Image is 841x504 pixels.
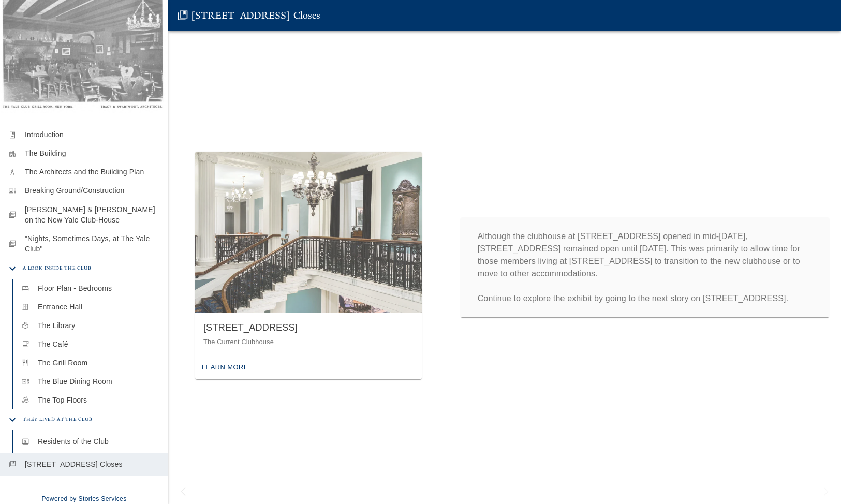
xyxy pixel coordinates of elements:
span: gallery_thumbnail [21,377,29,386]
span: They Lived at the Club [23,415,93,424]
span: photo_album [8,131,17,139]
div: Entrance Hall [13,298,168,316]
p: The Building [25,148,160,158]
p: The Café [38,339,160,349]
div: Floor Plan - Bedrooms [13,279,168,298]
h6: [STREET_ADDRESS] Closes [191,10,320,21]
p: Although the clubhouse at [STREET_ADDRESS] opened in mid-[DATE], [STREET_ADDRESS] remained open u... [478,230,812,305]
p: [PERSON_NAME] & [PERSON_NAME] on the New Yale Club-House [25,204,160,225]
div: The Library [13,316,168,335]
span: contacts [21,437,29,446]
p: [STREET_ADDRESS] Closes [25,459,160,469]
span: local_library [21,321,29,330]
p: The Blue Dining Room [38,376,160,387]
p: The Current Clubhouse [203,337,414,347]
img: 50 Vanderbilt Avenue [195,152,422,314]
div: [STREET_ADDRESS] [203,321,414,334]
div: The Blue Dining Room [13,372,168,391]
span: gallery_thumbnail [8,187,17,195]
div: Learn More [199,360,251,376]
p: "Nights, Sometimes Days, at The Yale Club" [25,233,160,254]
div: Residents of the Club [13,430,168,453]
p: The Architects and the Building Plan [25,167,160,177]
p: Introduction [25,129,160,140]
p: The Top Floors [38,395,160,405]
span: architecture [8,168,17,176]
p: The Library [38,320,160,331]
span: picture_as_pdf [8,240,17,248]
span: restaurant [21,359,29,367]
span: playing_cards [21,396,29,404]
div: The Café [13,335,168,353]
p: Floor Plan - Bedrooms [38,283,160,293]
div: The Top Floors [13,391,168,409]
span: A Look Inside the Club [23,264,92,273]
span: door_sliding [21,303,29,311]
p: Entrance Hall [38,302,160,312]
span: collections_bookmark [176,9,189,22]
span: local_cafe [21,340,29,348]
a: Powered by Stories Services [41,495,126,502]
p: The Grill Room [38,358,160,368]
p: Breaking Ground/Construction [25,185,160,196]
span: apartment [8,150,17,158]
p: Residents of the Club [38,436,160,447]
span: bed [21,284,29,292]
span: collections_bookmark [8,460,17,468]
button: [STREET_ADDRESS]The Current ClubhouseLearn More [195,152,422,380]
span: picture_as_pdf [8,211,17,219]
div: The Grill Room [13,353,168,372]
